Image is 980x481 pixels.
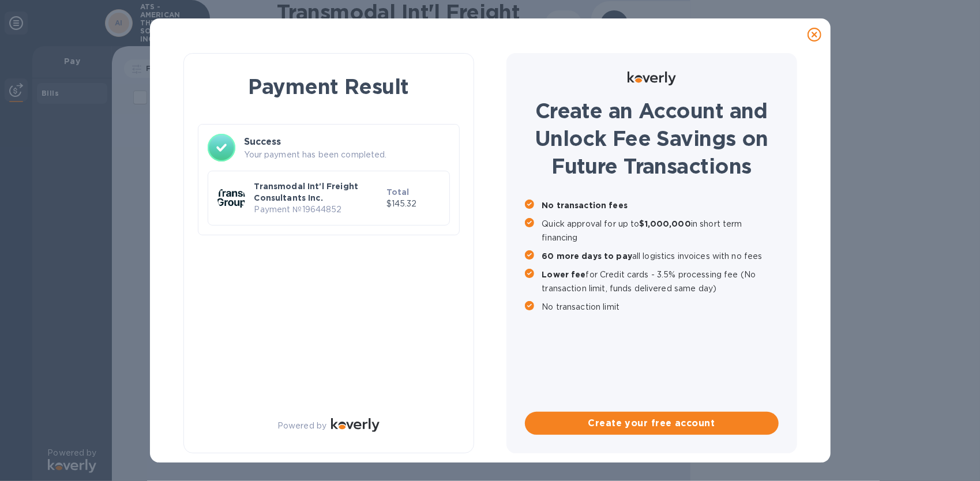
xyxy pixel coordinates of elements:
p: for Credit cards - 3.5% processing fee (No transaction limit, funds delivered same day) [542,268,779,295]
p: $145.32 [386,198,440,210]
b: 60 more days to pay [542,251,633,261]
span: Create your free account [534,416,769,430]
b: Total [386,187,410,197]
p: Payment № 19644852 [254,204,382,216]
p: Powered by [277,420,326,432]
h1: Create an Account and Unlock Fee Savings on Future Transactions [525,97,779,180]
img: Logo [628,72,676,85]
b: Lower fee [542,270,586,279]
p: Your payment has been completed. [245,149,450,161]
img: Logo [331,418,380,432]
b: $1,000,000 [640,219,691,228]
p: all logistics invoices with no fees [542,249,779,263]
p: Quick approval for up to in short term financing [542,217,779,245]
h3: Success [245,135,450,149]
b: No transaction fees [542,201,628,210]
p: No transaction limit [542,300,779,314]
button: Create your free account [525,412,779,435]
h1: Payment Result [202,72,455,101]
p: Transmodal Int'l Freight Consultants Inc. [254,181,382,204]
